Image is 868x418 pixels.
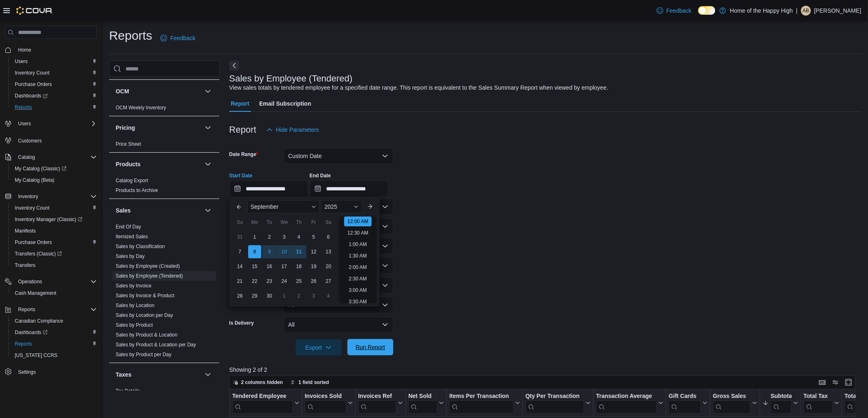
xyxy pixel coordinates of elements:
[525,393,584,413] div: Qty Per Transaction
[449,393,514,413] div: Items Per Transaction
[203,159,213,169] button: Products
[116,352,171,357] a: Sales by Product per Day
[263,216,276,229] div: Tu
[292,216,306,229] div: Th
[15,251,62,257] span: Transfers (Classic)
[11,91,51,101] a: Dashboards
[358,393,396,413] div: Invoices Ref
[713,393,751,400] div: Gross Sales
[109,176,219,199] div: Products
[116,312,173,318] a: Sales by Location per Day
[18,120,31,127] span: Users
[11,249,65,259] a: Transfers (Classic)
[15,305,39,314] button: Reports
[2,366,100,378] button: Settings
[232,393,293,413] div: Tendered Employee
[669,393,708,413] button: Gift Cards
[18,154,35,160] span: Catalog
[818,377,827,387] button: Keyboard shortcuts
[771,393,792,400] div: Subtotal
[116,206,201,215] button: Sales
[232,393,299,413] button: Tendered Employee
[15,305,97,314] span: Reports
[109,139,219,152] div: Pricing
[525,393,584,400] div: Qty Per Transaction
[15,290,56,296] span: Cash Management
[11,203,97,213] span: Inventory Count
[116,263,180,269] span: Sales by Employee (Created)
[322,230,335,244] div: day-6
[11,316,97,326] span: Canadian Compliance
[18,193,38,200] span: Inventory
[11,350,61,360] a: [US_STATE] CCRS
[8,90,100,102] a: Dashboards
[11,226,39,236] a: Manifests
[8,56,100,67] button: Users
[11,68,97,78] span: Inventory Count
[8,260,100,271] button: Transfers
[116,303,155,308] a: Sales by Location
[248,275,261,288] div: day-22
[296,339,342,356] button: Export
[263,230,276,244] div: day-2
[203,370,213,380] button: Taxes
[116,105,166,111] a: OCM Weekly Inventory
[713,393,751,413] div: Gross Sales
[15,81,52,88] span: Purchase Orders
[229,366,862,374] p: Showing 2 of 2
[15,45,97,55] span: Home
[15,70,50,76] span: Inventory Count
[278,289,291,303] div: day-1
[116,253,145,260] span: Sales by Day
[596,393,657,400] div: Transaction Average
[8,237,100,248] button: Purchase Orders
[170,34,195,42] span: Feedback
[229,125,256,135] h3: Report
[116,244,165,249] a: Sales by Classification
[11,79,97,89] span: Purchase Orders
[15,136,45,146] a: Customers
[803,6,809,16] span: AB
[804,393,839,413] button: Total Tax
[15,277,46,287] button: Operations
[801,6,811,16] div: Andrea Benvenuto
[116,263,180,269] a: Sales by Employee (Created)
[233,230,247,244] div: day-31
[8,174,100,186] button: My Catalog (Beta)
[15,152,38,162] button: Catalog
[11,328,51,337] a: Dashboards
[157,30,199,46] a: Feedback
[292,289,306,303] div: day-2
[11,350,97,360] span: Washington CCRS
[116,312,173,319] span: Sales by Location per Day
[11,339,35,349] a: Reports
[233,200,246,213] button: Previous Month
[229,151,258,158] label: Date Range
[233,275,247,288] div: day-21
[18,306,35,313] span: Reports
[109,222,219,363] div: Sales
[203,86,213,96] button: OCM
[11,260,39,270] a: Transfers
[11,175,58,185] a: My Catalog (Beta)
[2,118,100,129] button: Users
[229,181,308,197] input: Press the down key to enter a popover containing a calendar. Press the escape key to close the po...
[8,214,100,225] a: Inventory Manager (Classic)
[15,192,41,201] button: Inventory
[363,200,377,213] button: Next month
[8,67,100,79] button: Inventory Count
[278,245,291,258] div: day-10
[116,332,178,338] a: Sales by Product & Location
[324,203,337,210] span: 2025
[116,388,140,394] a: Tax Details
[408,393,444,413] button: Net Sold
[248,289,261,303] div: day-29
[2,134,100,146] button: Customers
[8,327,100,338] a: Dashboards
[2,191,100,202] button: Inventory
[11,68,53,78] a: Inventory Count
[116,371,132,379] h3: Taxes
[310,172,331,179] label: End Date
[230,377,286,387] button: 2 columns hidden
